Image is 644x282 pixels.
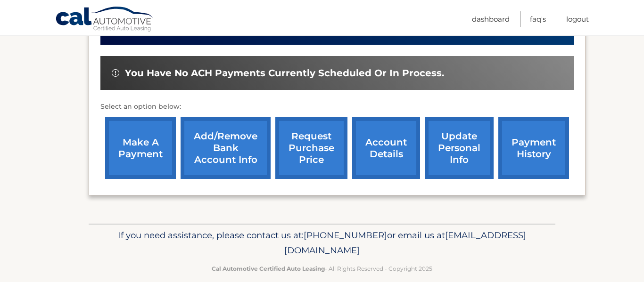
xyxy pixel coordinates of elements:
[95,264,549,274] p: - All Rights Reserved - Copyright 2025
[212,265,325,272] strong: Cal Automotive Certified Auto Leasing
[105,117,176,179] a: make a payment
[566,11,589,27] a: Logout
[95,228,549,258] p: If you need assistance, please contact us at: or email us at
[472,11,510,27] a: Dashboard
[275,117,347,179] a: request purchase price
[284,230,526,256] span: [EMAIL_ADDRESS][DOMAIN_NAME]
[100,101,574,113] p: Select an option below:
[112,69,119,77] img: alert-white.svg
[498,117,569,179] a: payment history
[425,117,494,179] a: update personal info
[181,117,271,179] a: Add/Remove bank account info
[352,117,420,179] a: account details
[304,230,387,241] span: [PHONE_NUMBER]
[125,67,444,79] span: You have no ACH payments currently scheduled or in process.
[530,11,546,27] a: FAQ's
[55,6,154,33] a: Cal Automotive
